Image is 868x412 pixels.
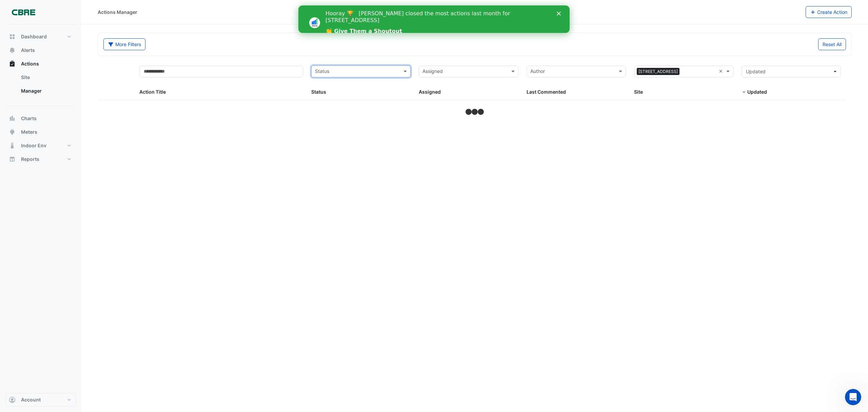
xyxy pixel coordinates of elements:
a: Site [16,71,76,84]
button: Actions [5,57,76,71]
button: More Filters [103,38,145,50]
div: Actions [5,71,76,100]
span: Updated [747,89,767,95]
app-icon: Actions [9,60,16,67]
iframe: Intercom live chat banner [298,5,570,33]
span: Charts [21,115,37,122]
span: Indoor Env [21,142,46,149]
div: Close [258,6,265,10]
iframe: Intercom live chat [845,389,861,405]
span: Actions [21,60,39,67]
span: Account [21,396,41,403]
span: [STREET_ADDRESS] [637,68,679,75]
span: Dashboard [21,33,47,40]
button: Alerts [5,43,76,57]
span: Updated [746,69,766,74]
div: Actions Manager [98,8,137,16]
span: Reports [21,156,39,163]
button: Charts [5,112,76,125]
span: Site [634,89,643,95]
a: 👏 Give Them a Shoutout [27,22,104,30]
button: Create Action [806,6,852,18]
span: Alerts [21,47,35,54]
button: Reports [5,152,76,166]
button: Dashboard [5,30,76,43]
button: Updated [742,65,841,77]
span: Last Commented [527,89,566,95]
button: Indoor Env [5,139,76,152]
span: Clear [719,68,725,75]
button: Reset All [818,38,846,50]
span: Action Title [139,89,166,95]
button: Meters [5,125,76,139]
app-icon: Charts [9,115,16,122]
span: Assigned [419,89,441,95]
img: Company Logo [8,5,39,19]
app-icon: Dashboard [9,33,16,40]
span: Status [311,89,326,95]
app-icon: Alerts [9,47,16,54]
button: Account [5,393,76,407]
app-icon: Indoor Env [9,142,16,149]
app-icon: Meters [9,129,16,135]
a: Manager [16,84,76,98]
span: Meters [21,129,37,135]
app-icon: Reports [9,156,16,163]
